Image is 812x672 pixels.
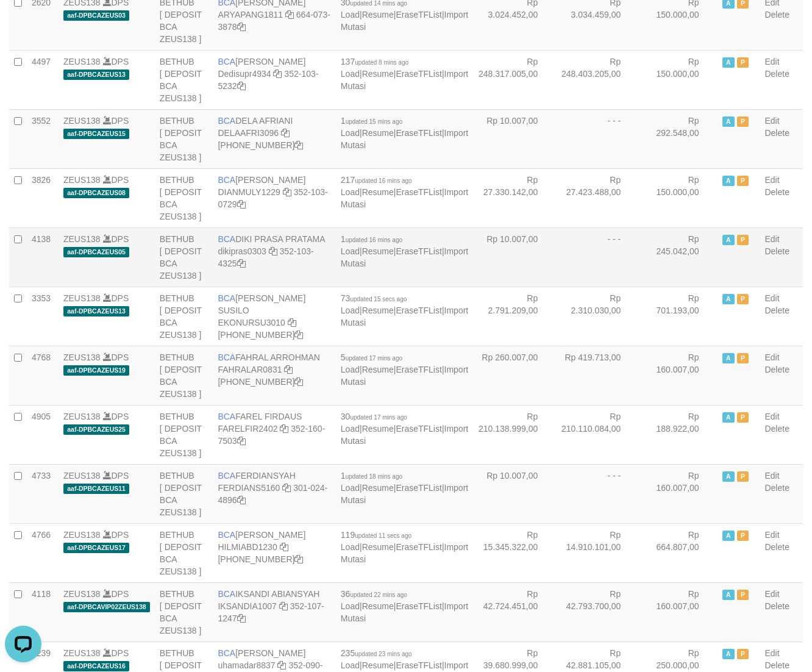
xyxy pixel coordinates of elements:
[341,412,468,446] span: | | |
[341,293,468,327] span: | | |
[155,405,213,464] td: BETHUB [ DEPOSIT BCA ZEUS138 ]
[218,483,280,493] a: FERDIANS5160
[362,365,394,374] a: Resume
[764,589,779,599] a: Edit
[473,168,556,227] td: Rp 27.330.142,00
[213,346,335,405] td: FAHRAL ARROHMAN [PHONE_NUMBER]
[350,592,407,598] span: updated 22 mins ago
[764,542,789,552] a: Delete
[764,601,789,611] a: Delete
[639,227,717,287] td: Rp 245.042,00
[283,187,291,197] a: Copy DIANMULY1229 to clipboard
[27,582,59,642] td: 4118
[396,542,441,552] a: EraseTFList
[237,199,246,209] a: Copy 3521030729 to clipboard
[27,346,59,405] td: 4768
[737,57,749,68] span: Paused
[639,582,717,642] td: Rp 160.007,00
[764,234,779,244] a: Edit
[213,287,335,346] td: [PERSON_NAME] SUSILO [PHONE_NUMBER]
[63,10,129,21] span: aaf-DPBCAZEUS03
[63,293,101,303] a: ZEUS138
[341,365,360,374] a: Load
[63,188,129,198] span: aaf-DPBCAZEUS08
[722,590,735,600] span: Active
[764,128,789,138] a: Delete
[218,365,282,374] a: FAHRALAR0831
[350,296,407,302] span: updated 15 secs ago
[346,118,402,125] span: updated 15 mins ago
[341,424,360,434] a: Load
[63,129,129,139] span: aaf-DPBCAZEUS15
[341,234,468,268] span: | | |
[737,649,749,659] span: Paused
[764,471,779,481] a: Edit
[556,227,639,287] td: - - -
[341,128,360,138] a: Load
[237,22,246,32] a: Copy 6640733878 to clipboard
[473,50,556,109] td: Rp 248.317.005,00
[396,69,441,79] a: EraseTFList
[722,531,735,541] span: Active
[279,601,288,611] a: Copy IKSANDIA1007 to clipboard
[396,424,441,434] a: EraseTFList
[764,424,789,434] a: Delete
[294,330,303,340] a: Copy 4062302392 to clipboard
[59,50,155,109] td: DPS
[277,660,286,670] a: Copy uhamadar8837 to clipboard
[341,187,468,209] a: Import Mutasi
[355,532,411,539] span: updated 11 secs ago
[639,464,717,523] td: Rp 160.007,00
[269,246,277,256] a: Copy dikipras0303 to clipboard
[764,365,789,374] a: Delete
[155,523,213,582] td: BETHUB [ DEPOSIT BCA ZEUS138 ]
[473,287,556,346] td: Rp 2.791.209,00
[218,234,235,244] span: BCA
[362,601,394,611] a: Resume
[764,116,779,126] a: Edit
[63,424,129,435] span: aaf-DPBCAZEUS25
[396,483,441,493] a: EraseTFList
[213,405,335,464] td: FAREL FIRDAUS 352-160-7503
[737,294,749,304] span: Paused
[556,582,639,642] td: Rp 42.793.700,00
[341,530,468,564] span: | | |
[556,50,639,109] td: Rp 248.403.205,00
[63,247,129,257] span: aaf-DPBCAZEUS05
[764,648,779,658] a: Edit
[218,412,235,421] span: BCA
[59,405,155,464] td: DPS
[155,287,213,346] td: BETHUB [ DEPOSIT BCA ZEUS138 ]
[722,471,735,482] span: Active
[155,582,213,642] td: BETHUB [ DEPOSIT BCA ZEUS138 ]
[63,234,101,244] a: ZEUS138
[341,69,468,91] a: Import Mutasi
[764,175,779,185] a: Edit
[341,660,360,670] a: Load
[341,246,468,268] a: Import Mutasi
[341,542,468,564] a: Import Mutasi
[284,365,293,374] a: Copy FAHRALAR0831 to clipboard
[218,318,285,327] a: EKONURSU3010
[155,50,213,109] td: BETHUB [ DEPOSIT BCA ZEUS138 ]
[288,318,296,327] a: Copy EKONURSU3010 to clipboard
[639,287,717,346] td: Rp 701.193,00
[155,168,213,227] td: BETHUB [ DEPOSIT BCA ZEUS138 ]
[341,648,412,658] span: 235
[473,523,556,582] td: Rp 15.345.322,00
[63,530,101,540] a: ZEUS138
[722,294,735,304] span: Active
[556,168,639,227] td: Rp 27.423.488,00
[27,168,59,227] td: 3826
[280,542,288,552] a: Copy HILMIABD1230 to clipboard
[764,69,789,79] a: Delete
[27,287,59,346] td: 3353
[722,116,735,127] span: Active
[556,405,639,464] td: Rp 210.110.084,00
[556,523,639,582] td: Rp 14.910.101,00
[237,613,246,623] a: Copy 3521071247 to clipboard
[341,10,468,32] a: Import Mutasi
[341,293,407,303] span: 73
[218,293,235,303] span: BCA
[218,57,235,66] span: BCA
